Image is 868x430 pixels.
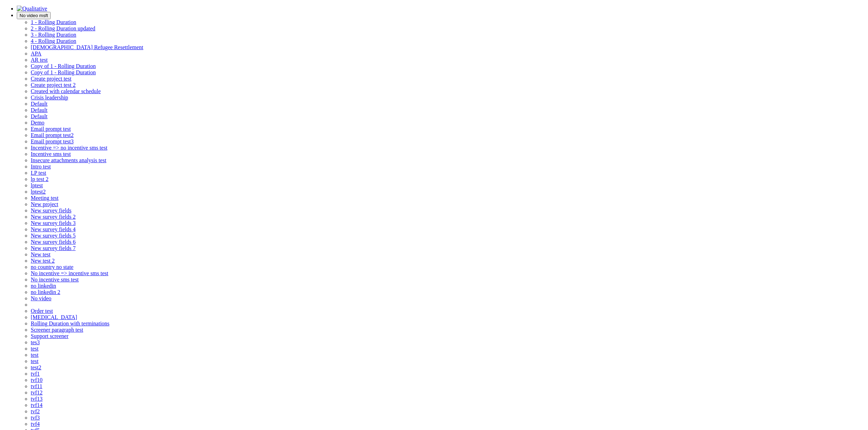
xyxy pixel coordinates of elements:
[31,270,108,276] a: No incentive => incentive sms test
[31,226,75,232] a: New survey fields 4
[31,101,48,107] span: Default
[31,371,40,377] a: tvf1
[31,339,40,345] a: tes3
[31,308,53,314] a: Order test
[31,421,40,427] a: tvf4
[31,239,75,245] span: New survey fields 6
[31,63,96,69] a: Copy of 1 - Rolling Duration
[31,44,143,50] a: [DEMOGRAPHIC_DATA] Refugee Resettlement
[31,176,49,182] span: lp test 2
[31,82,75,88] a: Create project test 2
[31,415,40,421] a: tvf3
[31,57,48,63] span: AR test
[31,245,75,251] a: New survey fields 7
[31,364,41,370] a: test2
[31,390,43,395] a: tvf12
[31,170,46,176] a: LP test
[31,19,76,25] a: 1 - Rolling Duration
[31,107,48,113] a: Default
[31,189,46,195] a: lptest2
[31,233,75,239] a: New survey fields 5
[31,88,101,94] a: Created with calendar schedule
[31,283,56,289] a: no linkedin
[31,377,43,383] span: tvf10
[31,402,43,408] a: tvf14
[31,289,60,295] a: no linkedin 2
[31,38,76,44] a: 4 - Rolling Duration
[31,220,75,226] span: New survey fields 3
[31,352,38,358] a: test
[31,95,68,100] a: Crisis leadership
[31,333,68,339] a: Support screener
[31,358,38,364] a: test
[31,214,75,220] a: New survey fields 2
[31,76,71,82] span: Create project test
[31,120,44,126] a: Demo
[31,132,74,138] a: Email prompt test2
[31,277,79,282] a: No incentive sms test
[31,295,51,301] span: No video
[31,201,58,207] a: New project
[31,320,109,326] span: Rolling Duration with terminations
[31,157,106,163] a: Insecure attachments analysis test
[17,6,47,12] img: Qualitative
[31,164,51,169] a: Intro test
[31,327,83,333] a: Screener paragraph test
[31,408,40,414] a: tvf2
[31,25,95,31] a: 2 - Rolling Duration updated
[31,346,38,352] a: test
[31,251,50,257] a: New test
[31,396,43,402] a: tvf13
[31,113,48,119] a: Default
[31,264,73,270] a: no country no state
[31,138,74,144] a: Email prompt test3
[31,182,43,188] a: lptest
[31,151,71,157] a: Incentive sms test
[31,69,96,75] a: Copy of 1 - Rolling Duration
[31,145,107,151] a: Incentive => no incentive sms test
[17,12,51,19] button: No video msft
[31,383,42,389] a: tvf11
[31,32,76,38] span: 3 - Rolling Duration
[31,258,54,264] a: New test 2
[31,126,71,132] a: Email prompt test
[31,195,59,201] span: Meeting test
